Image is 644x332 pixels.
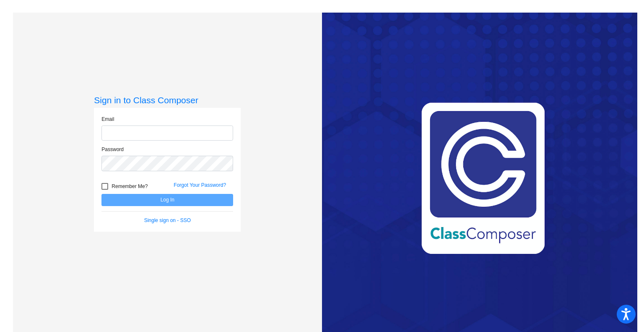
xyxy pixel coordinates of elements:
button: Log In [101,194,233,206]
span: Remember Me? [112,181,148,191]
a: Forgot Your Password? [174,182,226,188]
h3: Sign in to Class Composer [94,95,241,105]
label: Password [101,146,124,153]
a: Single sign on - SSO [144,217,191,223]
label: Email [101,115,114,123]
